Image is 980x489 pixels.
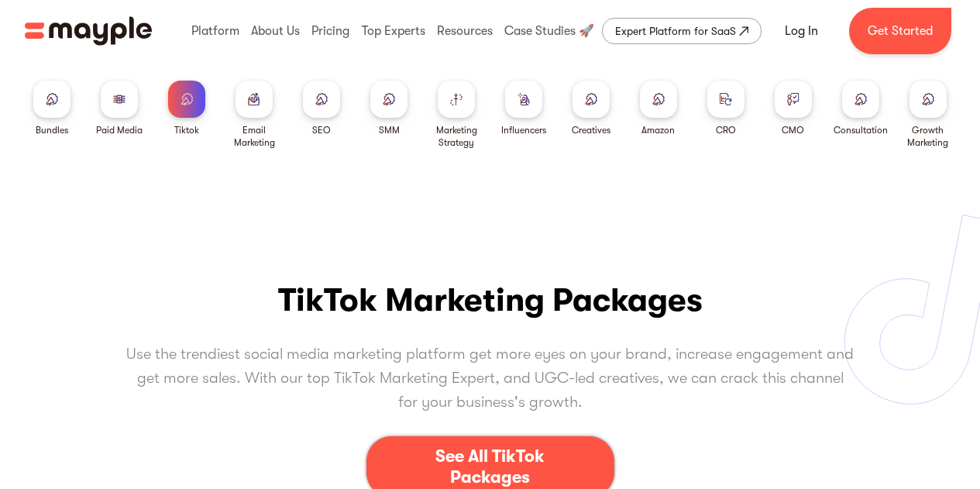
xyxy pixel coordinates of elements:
[96,81,143,136] a: Paid Media
[429,81,484,149] a: Marketing Strategy
[641,124,675,136] div: Amazon
[433,6,497,56] div: Resources
[900,81,955,149] a: Growth Marketing
[25,16,152,46] img: Mayple logo
[174,124,199,136] div: Tiktok
[187,6,243,56] div: Platform
[782,124,804,136] div: CMO
[227,81,282,149] a: Email Marketing
[707,81,744,136] a: CRO
[775,81,812,136] a: CMO
[303,81,340,136] a: SEO
[572,124,610,136] div: Creatives
[247,6,304,56] div: About Us
[501,124,546,136] div: Influencers
[602,18,762,44] a: Expert Platform for SaaS
[429,124,484,149] div: Marketing Strategy
[716,124,736,136] div: CRO
[370,81,407,136] a: SMM
[358,6,429,56] div: Top Experts
[36,124,68,136] div: Bundles
[834,81,888,136] a: Consultation
[379,124,400,136] div: SMM
[615,22,736,40] div: Expert Platform for SaaS
[96,124,143,136] div: Paid Media
[25,16,152,46] a: home
[501,81,546,136] a: Influencers
[308,6,353,56] div: Pricing
[414,446,567,487] div: See All TikTok Packages
[640,81,677,136] a: Amazon
[126,342,854,415] p: Use the trendiest social media marketing platform get more eyes on your brand, increase engagemen...
[834,124,888,136] div: Consultation
[33,81,70,136] a: Bundles
[900,124,955,149] div: Growth Marketing
[766,12,837,50] a: Log In
[312,124,331,136] div: SEO
[227,124,282,149] div: Email Marketing
[849,8,951,54] a: Get Started
[572,81,610,136] a: Creatives
[168,81,205,136] a: Tiktok
[278,281,703,319] h1: TikTok Marketing Packages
